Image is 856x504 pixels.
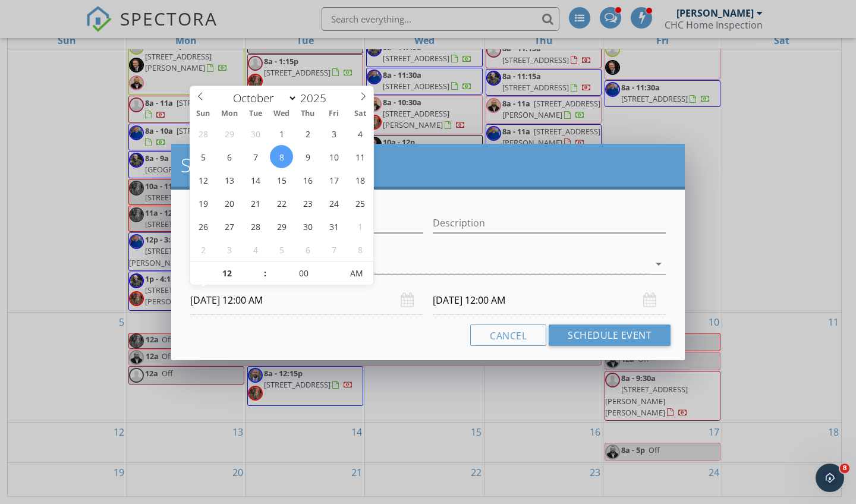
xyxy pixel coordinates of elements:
[348,191,372,215] span: October 25, 2025
[297,90,336,106] input: Year
[244,145,267,168] span: October 7, 2025
[348,168,372,191] span: October 18, 2025
[322,215,345,238] span: October 31, 2025
[296,145,319,168] span: October 9, 2025
[190,286,423,315] input: Select date
[191,191,215,215] span: October 19, 2025
[296,215,319,238] span: October 30, 2025
[218,215,241,238] span: October 27, 2025
[218,145,241,168] span: October 6, 2025
[244,191,267,215] span: October 21, 2025
[244,168,267,191] span: October 14, 2025
[348,238,372,261] span: November 8, 2025
[348,145,372,168] span: October 11, 2025
[218,168,241,191] span: October 13, 2025
[218,122,241,145] span: September 29, 2025
[348,122,372,145] span: October 4, 2025
[191,168,215,191] span: October 12, 2025
[347,110,373,118] span: Sat
[270,215,293,238] span: October 29, 2025
[218,191,241,215] span: October 20, 2025
[321,110,347,118] span: Fri
[840,464,849,473] span: 8
[191,215,215,238] span: October 26, 2025
[191,145,215,168] span: October 5, 2025
[549,325,671,346] button: Schedule Event
[263,262,267,285] span: :
[191,122,215,145] span: September 28, 2025
[216,110,243,118] span: Mon
[652,257,666,271] i: arrow_drop_down
[270,122,293,145] span: October 1, 2025
[244,122,267,145] span: September 30, 2025
[322,238,345,261] span: November 7, 2025
[322,168,345,191] span: October 17, 2025
[244,215,267,238] span: October 28, 2025
[296,122,319,145] span: October 2, 2025
[269,110,295,118] span: Wed
[816,464,844,492] iframe: Intercom live chat
[243,110,269,118] span: Tue
[270,191,293,215] span: October 22, 2025
[340,262,373,285] span: Click to toggle
[190,110,216,118] span: Sun
[322,145,345,168] span: October 10, 2025
[348,215,372,238] span: November 1, 2025
[244,238,267,261] span: November 4, 2025
[322,122,345,145] span: October 3, 2025
[433,286,666,315] input: Select date
[191,238,215,261] span: November 2, 2025
[218,238,241,261] span: November 3, 2025
[295,110,321,118] span: Thu
[270,238,293,261] span: November 5, 2025
[296,238,319,261] span: November 6, 2025
[270,168,293,191] span: October 15, 2025
[470,325,546,346] button: Cancel
[296,168,319,191] span: October 16, 2025
[296,191,319,215] span: October 23, 2025
[270,145,293,168] span: October 8, 2025
[181,153,675,177] h2: Schedule Event
[322,191,345,215] span: October 24, 2025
